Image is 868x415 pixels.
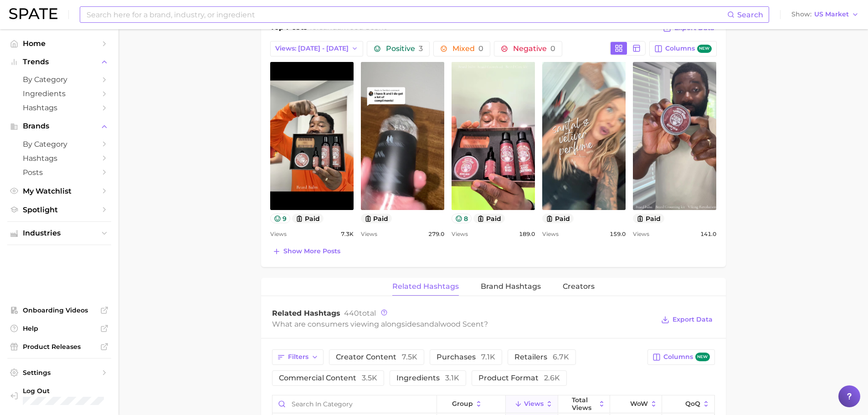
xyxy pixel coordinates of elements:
button: Columnsnew [647,349,714,365]
div: What are consumers viewing alongside ? [272,318,655,330]
span: US Market [814,12,849,17]
a: Product Releases [7,340,111,354]
button: ShowUS Market [789,9,861,20]
span: Export Data [673,316,713,323]
span: 440 [344,309,359,318]
button: paid [633,214,664,223]
button: group [437,395,506,413]
span: Related Hashtags [272,309,340,318]
a: Posts [7,165,111,179]
span: Log Out [23,387,116,395]
button: 8 [452,214,472,223]
button: Total Views [558,395,610,413]
span: 141.0 [700,229,716,240]
span: sandalwood scent [319,23,387,31]
a: Hashtags [7,101,111,115]
span: Hashtags [23,103,96,112]
a: Ingredients [7,87,111,101]
button: Export Data [659,313,714,326]
span: Related Hashtags [392,282,459,291]
a: by Category [7,137,111,151]
span: Product Releases [23,343,96,351]
button: Filters [272,349,324,365]
span: QoQ [685,400,700,407]
span: Mixed [452,45,483,52]
span: 3 [419,44,423,53]
button: Show more posts [270,245,343,258]
span: Home [23,39,96,48]
span: creator content [336,354,417,361]
span: Onboarding Videos [23,306,96,314]
span: Show more posts [283,247,340,255]
span: Views [452,229,468,240]
span: Ingredients [23,89,96,98]
a: Hashtags [7,151,111,165]
span: Views: [DATE] - [DATE] [275,45,349,52]
a: Settings [7,366,111,379]
span: 7.1k [481,353,495,361]
span: 3.1k [445,374,459,382]
span: Views [633,229,649,240]
span: by Category [23,75,96,84]
span: 2.6k [544,374,560,382]
span: Brand Hashtags [481,282,541,291]
span: Views [524,400,544,407]
span: Views [270,229,287,240]
span: 279.0 [428,229,444,240]
button: Columnsnew [649,41,716,56]
span: Trends [23,58,96,66]
a: My Watchlist [7,184,111,198]
img: SPATE [9,8,57,19]
a: by Category [7,72,111,87]
span: Columns [665,45,711,53]
span: Positive [386,45,423,52]
button: paid [542,214,574,223]
span: Search [737,10,763,19]
a: Log out. Currently logged in with e-mail anna.katsnelson@mane.com. [7,384,111,408]
button: 9 [270,214,291,223]
span: group [452,400,473,407]
a: Onboarding Videos [7,303,111,317]
span: Brands [23,122,96,130]
span: product format [478,374,560,382]
span: commercial content [279,374,377,382]
span: My Watchlist [23,187,96,195]
span: 159.0 [610,229,626,240]
span: Total Views [572,396,596,411]
a: Spotlight [7,203,111,217]
span: 0 [550,44,555,53]
span: Filters [288,353,308,361]
span: sandalwood scent [416,320,484,328]
span: purchases [437,354,495,361]
span: Settings [23,369,96,377]
span: Columns [663,353,709,361]
input: Search in category [272,395,437,413]
button: Brands [7,119,111,133]
span: Views [542,229,559,240]
span: 3.5k [362,374,377,382]
span: 7.5k [402,353,417,361]
span: Show [791,12,812,17]
button: WoW [610,395,662,413]
button: paid [361,214,392,223]
span: Spotlight [23,205,96,214]
span: 0 [478,44,483,53]
span: Industries [23,229,96,237]
span: ingredients [396,374,459,382]
span: 189.0 [519,229,535,240]
button: paid [292,214,324,223]
button: Views [506,395,558,413]
button: Trends [7,55,111,69]
input: Search here for a brand, industry, or ingredient [86,7,727,22]
button: QoQ [662,395,714,413]
button: paid [473,214,505,223]
span: by Category [23,140,96,149]
span: new [697,45,712,53]
span: 7.3k [341,229,354,240]
span: Posts [23,168,96,177]
button: Industries [7,226,111,240]
a: Home [7,36,111,51]
span: 6.7k [553,353,569,361]
span: Negative [513,45,555,52]
button: Views: [DATE] - [DATE] [270,41,364,56]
